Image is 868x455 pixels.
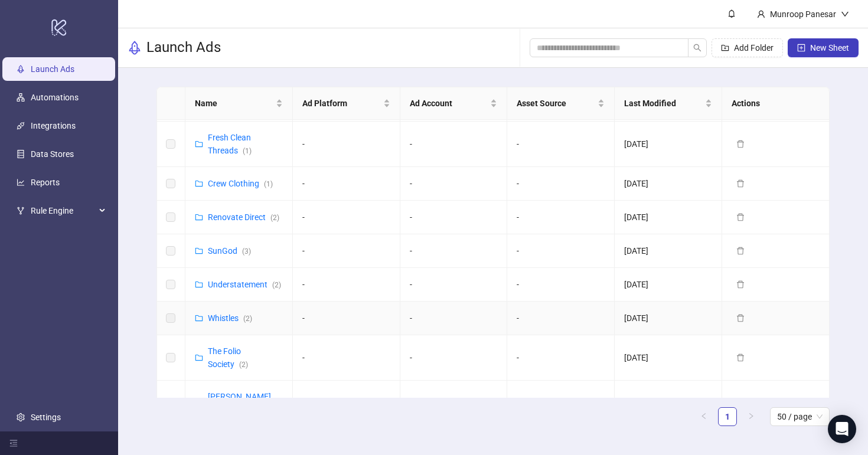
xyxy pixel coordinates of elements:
[615,335,722,381] td: [DATE]
[293,201,400,234] td: -
[31,149,74,159] a: Data Stores
[208,133,252,155] a: Fresh Clean Threads(1)
[719,408,736,425] a: 1
[841,10,849,18] span: down
[777,408,823,425] span: 50 / page
[810,43,849,53] span: New Sheet
[293,234,400,268] td: -
[694,407,713,426] button: left
[410,97,488,110] span: Ad Account
[31,93,79,102] a: Automations
[615,234,722,268] td: [DATE]
[400,302,508,335] td: -
[185,87,293,120] th: Name
[507,234,615,268] td: -
[615,381,722,426] td: [DATE]
[243,315,252,323] span: ( 2 )
[208,212,279,222] a: Renovate Direct(2)
[400,234,508,268] td: -
[146,38,221,57] h3: Launch Ads
[615,201,722,234] td: [DATE]
[208,392,271,414] a: [PERSON_NAME](2)
[31,64,74,74] a: Launch Ads
[270,214,279,222] span: ( 2 )
[400,381,508,426] td: -
[293,335,400,381] td: -
[293,122,400,167] td: -
[736,353,745,362] span: delete
[615,87,722,120] th: Last Modified
[208,313,252,323] a: Whistles(2)
[400,335,508,381] td: -
[507,335,615,381] td: -
[195,247,203,255] span: folder
[9,439,18,447] span: menu-fold
[765,8,841,21] div: Munroop Panesar
[507,268,615,302] td: -
[615,167,722,201] td: [DATE]
[722,87,830,120] th: Actions
[293,302,400,335] td: -
[400,87,508,120] th: Ad Account
[293,87,400,120] th: Ad Platform
[208,346,248,369] a: The Folio Society(2)
[718,407,737,426] li: 1
[700,413,707,420] span: left
[293,167,400,201] td: -
[507,167,615,201] td: -
[195,314,203,322] span: folder
[272,281,281,289] span: ( 2 )
[208,246,251,256] a: SunGod(3)
[195,179,203,188] span: folder
[293,268,400,302] td: -
[757,10,765,18] span: user
[736,140,745,148] span: delete
[727,9,736,18] span: bell
[195,97,273,110] span: Name
[507,201,615,234] td: -
[712,38,783,57] button: Add Folder
[302,97,381,110] span: Ad Platform
[507,381,615,426] td: -
[128,41,142,55] span: rocket
[517,97,595,110] span: Asset Source
[734,43,774,53] span: Add Folder
[770,407,830,426] div: Page Size
[195,213,203,221] span: folder
[31,199,96,222] span: Rule Engine
[243,147,252,155] span: ( 1 )
[736,280,745,289] span: delete
[693,44,701,52] span: search
[615,122,722,167] td: [DATE]
[400,167,508,201] td: -
[507,122,615,167] td: -
[31,121,76,130] a: Integrations
[208,179,273,188] a: Crew Clothing(1)
[624,97,703,110] span: Last Modified
[400,201,508,234] td: -
[400,122,508,167] td: -
[242,247,251,256] span: ( 3 )
[195,353,203,362] span: folder
[293,381,400,426] td: -
[507,87,615,120] th: Asset Source
[400,268,508,302] td: -
[788,38,859,57] button: New Sheet
[828,415,856,443] div: Open Intercom Messenger
[31,413,61,422] a: Settings
[208,280,281,289] a: Understatement(2)
[507,302,615,335] td: -
[736,179,745,188] span: delete
[239,361,248,369] span: ( 2 )
[736,213,745,221] span: delete
[195,140,203,148] span: folder
[742,407,761,426] button: right
[195,280,203,289] span: folder
[748,413,755,420] span: right
[615,268,722,302] td: [DATE]
[736,247,745,255] span: delete
[694,407,713,426] li: Previous Page
[17,207,25,215] span: fork
[31,178,60,187] a: Reports
[264,180,273,188] span: ( 1 )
